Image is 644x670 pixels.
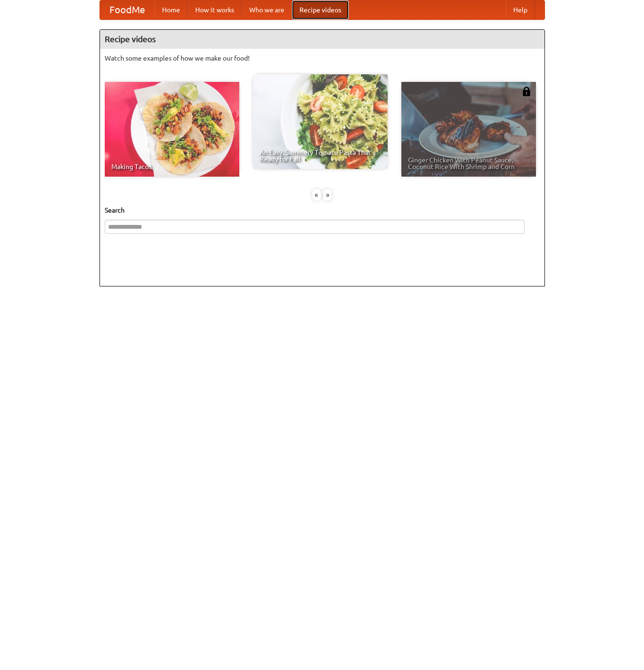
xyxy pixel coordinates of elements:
span: An Easy, Summery Tomato Pasta That's Ready for Fall [260,149,381,162]
h4: Recipe videos [100,30,544,49]
a: Recipe videos [292,0,349,19]
a: Making Tacos [105,82,239,177]
a: Help [506,0,535,19]
div: « [312,189,321,201]
p: Watch some examples of how we make our food! [105,54,540,63]
a: Home [154,0,188,19]
a: FoodMe [100,0,154,19]
span: Making Tacos [111,163,233,170]
a: An Easy, Summery Tomato Pasta That's Ready for Fall [253,74,388,169]
img: 483408.png [522,87,531,96]
a: Who we are [242,0,292,19]
h5: Search [105,205,540,215]
div: » [323,189,332,201]
a: How it works [188,0,242,19]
